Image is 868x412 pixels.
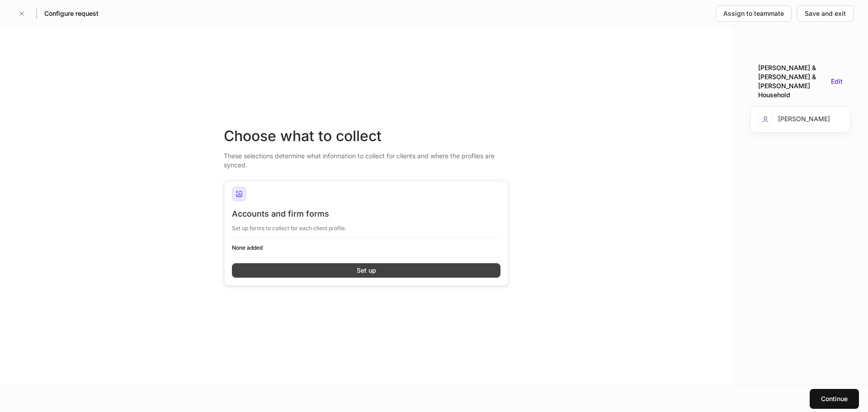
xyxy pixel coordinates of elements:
div: Set up forms to collect for each client profile. [232,219,500,232]
div: [PERSON_NAME] & [PERSON_NAME] & [PERSON_NAME] Household [758,63,827,99]
button: Continue [810,389,859,409]
div: Choose what to collect [224,126,509,146]
h5: Configure request [44,9,99,18]
div: Set up [357,266,376,275]
button: Edit [831,77,843,86]
button: Set up [232,263,500,278]
div: Assign to teammate [723,9,784,18]
div: Save and exit [805,9,846,18]
button: Save and exit [797,5,854,22]
div: [PERSON_NAME] [758,112,830,127]
div: Accounts and firm forms [232,208,500,219]
button: Assign to teammate [716,5,792,22]
div: Continue [821,394,848,403]
div: These selections determine what information to collect for clients and where the profiles are syn... [224,146,509,170]
h6: None added [232,243,500,252]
